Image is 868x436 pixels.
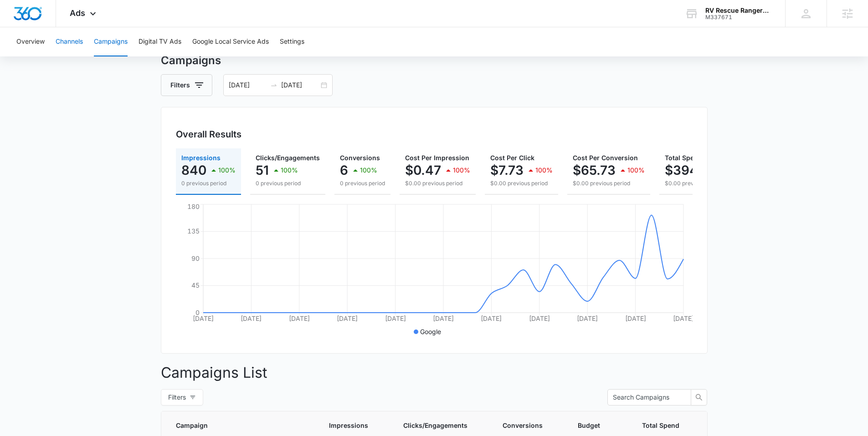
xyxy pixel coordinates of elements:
img: tab_domain_overview_orange.svg [25,53,32,60]
tspan: [DATE] [481,314,502,322]
p: $0.00 previous period [405,179,470,188]
span: Campaign [176,421,294,430]
span: Filters [168,392,186,402]
p: 100% [360,167,377,173]
img: tab_keywords_by_traffic_grey.svg [91,53,98,60]
p: $0.47 [405,163,441,177]
img: website_grey.svg [15,24,22,31]
span: Impressions [329,421,368,430]
p: 0 previous period [181,179,236,188]
input: End date [281,80,319,90]
button: Overview [16,27,45,56]
span: Conversions [503,421,543,430]
span: Ads [70,8,85,18]
span: Clicks/Engagements [403,421,467,430]
input: Start date [229,80,267,90]
img: logo_orange.svg [15,15,22,22]
p: $0.00 previous period [490,179,553,188]
div: Keywords by Traffic [101,54,154,60]
tspan: [DATE] [193,314,214,322]
input: Search Campaigns [613,392,678,402]
h3: Campaigns [161,52,708,69]
div: account id [705,14,772,20]
div: account name [705,7,772,14]
span: search [691,394,707,401]
button: Filters [161,74,212,96]
p: Campaigns List [161,362,708,384]
p: 0 previous period [256,179,320,188]
span: Total Spend [665,154,702,162]
span: Cost Per Conversion [573,154,638,162]
div: Domain Overview [35,54,82,60]
p: $394.38 [665,163,718,177]
tspan: [DATE] [577,314,598,322]
tspan: 90 [191,254,200,262]
span: Cost Per Click [490,154,534,162]
p: $0.00 previous period [573,179,645,188]
tspan: [DATE] [433,314,454,322]
p: 100% [281,167,298,173]
tspan: 135 [187,227,200,235]
span: Cost Per Impression [405,154,469,162]
p: 100% [627,167,645,173]
p: $65.73 [573,163,616,177]
tspan: [DATE] [337,314,358,322]
p: 6 [340,163,348,177]
tspan: 180 [187,203,200,210]
p: 840 [181,163,206,177]
p: 100% [453,167,470,173]
p: 100% [218,167,236,173]
button: Campaigns [94,27,128,56]
h3: Overall Results [176,127,241,141]
tspan: [DATE] [288,314,309,322]
tspan: [DATE] [673,314,694,322]
button: Channels [56,27,83,56]
button: search [691,389,707,406]
tspan: 0 [195,309,200,316]
button: Google Local Service Ads [192,27,269,56]
span: Clicks/Engagements [256,154,320,162]
tspan: [DATE] [241,314,262,322]
p: Google [420,327,441,336]
span: swap-right [270,81,277,89]
p: $0.00 previous period [665,179,747,188]
button: Digital TV Ads [139,27,181,56]
p: 100% [535,167,553,173]
tspan: [DATE] [529,314,550,322]
button: Filters [161,389,203,406]
tspan: [DATE] [385,314,406,322]
div: Domain: [DOMAIN_NAME] [24,24,100,31]
tspan: 45 [191,281,200,289]
span: Conversions [340,154,380,162]
span: to [270,81,277,89]
p: 0 previous period [340,179,385,188]
span: Budget [578,421,607,430]
span: Total Spend [642,421,679,430]
tspan: [DATE] [625,314,646,322]
div: v 4.0.25 [26,15,45,22]
p: 51 [256,163,269,177]
button: Settings [280,27,304,56]
span: Impressions [181,154,221,162]
p: $7.73 [490,163,524,177]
